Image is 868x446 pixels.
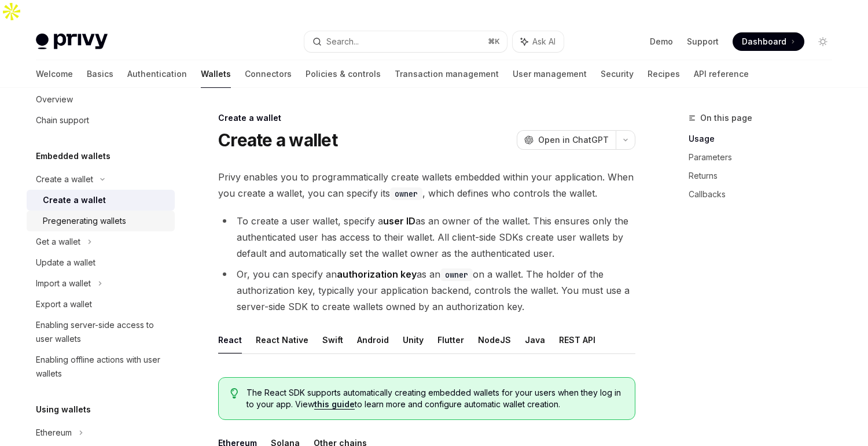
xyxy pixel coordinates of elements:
strong: user ID [383,215,415,227]
button: Unity [403,326,424,353]
a: Basics [87,60,113,88]
button: Search...⌘K [304,31,507,52]
a: Welcome [36,60,73,88]
a: this guide [314,399,355,410]
a: Policies & controls [306,60,381,88]
a: Returns [689,167,841,185]
div: Ethereum [36,426,72,440]
button: Android [357,326,389,353]
div: Import a wallet [36,277,91,290]
li: Or, you can specify an as an on a wallet. The holder of the authorization key, typically your app... [218,266,635,315]
h5: Embedded wallets [36,149,111,163]
div: Enabling offline actions with user wallets [36,353,168,381]
code: owner [440,268,473,281]
a: Recipes [648,60,680,88]
div: Overview [36,93,73,106]
a: Authentication [127,60,187,88]
a: API reference [694,60,749,88]
li: To create a user wallet, specify a as an owner of the wallet. This ensures only the authenticated... [218,213,635,261]
div: Export a wallet [36,297,92,311]
button: Open in ChatGPT [517,130,616,150]
span: The React SDK supports automatically creating embedded wallets for your users when they log in to... [247,387,623,410]
button: Ask AI [513,31,564,52]
a: Enabling server-side access to user wallets [27,315,175,349]
img: light logo [36,34,108,50]
span: Open in ChatGPT [538,134,609,146]
div: Get a wallet [36,235,80,249]
button: Java [525,326,545,353]
a: Connectors [245,60,292,88]
a: Dashboard [733,32,804,51]
div: Enabling server-side access to user wallets [36,318,168,346]
h1: Create a wallet [218,130,337,150]
a: Support [687,36,719,47]
code: owner [390,187,422,200]
a: Overview [27,89,175,110]
a: Parameters [689,148,841,167]
button: REST API [559,326,595,353]
button: NodeJS [478,326,511,353]
div: Search... [326,35,359,49]
a: Enabling offline actions with user wallets [27,349,175,384]
strong: authorization key [337,268,417,280]
a: Transaction management [395,60,499,88]
div: Pregenerating wallets [43,214,126,228]
span: Dashboard [742,36,786,47]
span: Ask AI [532,36,556,47]
button: Flutter [437,326,464,353]
button: Swift [322,326,343,353]
div: Create a wallet [43,193,106,207]
h5: Using wallets [36,403,91,416]
span: ⌘ K [488,37,500,46]
a: Create a wallet [27,190,175,211]
svg: Tip [230,388,238,399]
button: React Native [256,326,308,353]
div: Chain support [36,113,89,127]
span: Privy enables you to programmatically create wallets embedded within your application. When you c... [218,169,635,201]
a: Update a wallet [27,252,175,273]
a: Security [601,60,634,88]
a: Wallets [201,60,231,88]
div: Create a wallet [36,172,93,186]
div: Update a wallet [36,256,95,270]
a: Pregenerating wallets [27,211,175,231]
button: React [218,326,242,353]
a: User management [513,60,587,88]
div: Create a wallet [218,112,635,124]
a: Chain support [27,110,175,131]
a: Export a wallet [27,294,175,315]
a: Demo [650,36,673,47]
button: Toggle dark mode [814,32,832,51]
a: Callbacks [689,185,841,204]
span: On this page [700,111,752,125]
a: Usage [689,130,841,148]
